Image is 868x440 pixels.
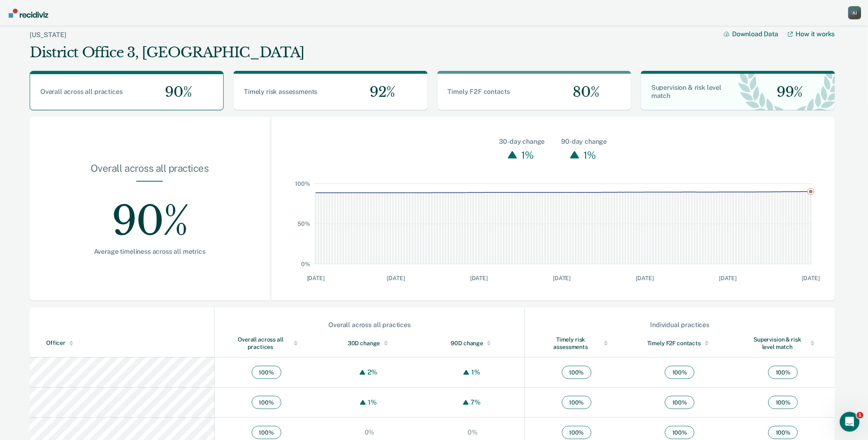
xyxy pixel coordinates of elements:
[387,275,405,281] text: [DATE]
[525,321,835,329] div: Individual practices
[566,84,599,101] span: 80%
[665,396,695,409] span: 100 %
[40,88,123,96] span: Overall across all practices
[252,396,281,409] span: 100 %
[215,329,318,358] th: Toggle SortBy
[469,368,482,376] div: 1%
[9,9,48,18] img: Recidiviz
[365,368,380,376] div: 2%
[665,366,695,379] span: 100 %
[448,88,510,96] span: Timely F2F contacts
[636,275,654,281] text: [DATE]
[651,84,721,100] span: Supervision & risk level match
[306,275,324,281] text: [DATE]
[366,398,379,406] div: 1%
[525,329,628,358] th: Toggle SortBy
[768,426,798,439] span: 100 %
[30,31,66,39] a: [US_STATE]
[645,339,715,347] div: Timely F2F contacts
[768,396,798,409] span: 100 %
[335,339,405,347] div: 30D change
[499,137,545,147] div: 30-day change
[562,396,592,409] span: 100 %
[438,339,508,347] div: 90D change
[244,88,317,96] span: Timely risk assessments
[252,426,281,439] span: 100 %
[562,426,592,439] span: 100 %
[724,30,788,38] button: Download Data
[318,329,421,358] th: Toggle SortBy
[802,275,820,281] text: [DATE]
[363,428,377,436] div: 0%
[252,366,281,379] span: 100 %
[857,412,863,419] span: 1
[46,339,211,346] div: Officer
[231,336,302,351] div: Overall across all practices
[470,275,488,281] text: [DATE]
[56,248,243,255] div: Average timeliness across all metrics
[562,366,592,379] span: 100 %
[363,84,395,101] span: 92%
[732,329,835,358] th: Toggle SortBy
[848,6,861,19] div: A J
[30,44,304,61] div: District Office 3, [GEOGRAPHIC_DATA]
[581,147,598,163] div: 1%
[541,336,612,351] div: Timely risk assessments
[788,30,835,38] a: How it works
[719,275,737,281] text: [DATE]
[748,336,819,351] div: Supervision & risk level match
[768,366,798,379] span: 100 %
[159,84,192,101] span: 90%
[469,398,483,406] div: 7%
[30,329,215,358] th: Toggle SortBy
[628,329,732,358] th: Toggle SortBy
[466,428,480,436] div: 0%
[421,329,525,358] th: Toggle SortBy
[665,426,695,439] span: 100 %
[848,6,861,19] button: Profile dropdown button
[562,137,607,147] div: 90-day change
[56,162,243,181] div: Overall across all practices
[519,147,536,163] div: 1%
[770,84,803,101] span: 99%
[56,182,243,248] div: 90%
[215,321,524,329] div: Overall across all practices
[553,275,571,281] text: [DATE]
[840,412,860,432] iframe: Intercom live chat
